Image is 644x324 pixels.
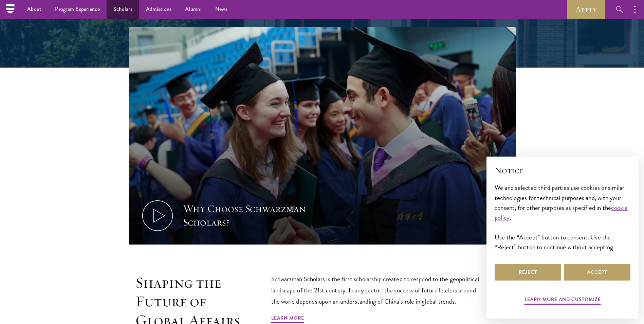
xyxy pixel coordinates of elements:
[525,295,601,306] button: Learn more and customize
[495,264,561,281] button: Reject
[495,165,630,176] h2: Notice
[564,264,630,281] button: Accept
[495,183,630,252] div: We and selected third parties use cookies or similar technologies for technical purposes and, wit...
[271,273,485,307] p: Schwarzman Scholars is the first scholarship created to respond to the geopolitical landscape of ...
[495,203,628,222] a: cookie policy
[183,202,309,229] div: Why Choose Schwarzman Scholars?
[129,27,516,245] button: Why Choose Schwarzman Scholars?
